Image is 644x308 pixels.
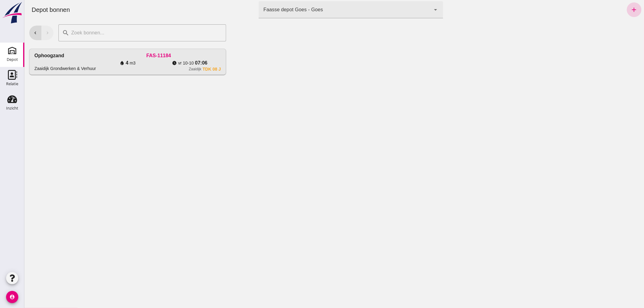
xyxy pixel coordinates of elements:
i: arrow_drop_down [408,6,415,13]
div: TDK 08 J [178,67,197,72]
i: chevron_left [8,30,14,36]
div: Faasse depot Goes - Goes [239,6,299,13]
input: Zoek bonnen... [45,24,198,41]
span: m3 [105,60,111,66]
div: Depot bonnen [2,5,51,14]
div: Inzicht [6,106,18,110]
div: FAS-11184 [72,52,196,59]
span: 4 [101,59,104,67]
div: Depot [7,58,18,61]
span: vr 10-10 [154,60,169,66]
i: add [606,6,614,13]
div: Zaaidijk Grondwerken & Verhuur [10,65,72,72]
i: account_circle [6,291,18,303]
div: Relatie [6,82,18,86]
span: 07:06 [171,59,183,67]
i: search [38,29,45,37]
i: water_drop [95,61,100,65]
div: Ophoogzand [10,52,40,59]
a: OphoogzandZaaidijk Grondwerken & VerhuurFAS-111844m3vr 10-1007:06ZaaidijkTDK 08 J [5,49,202,75]
img: logo-small.a267ee39.svg [1,2,23,24]
i: watch_later [148,61,152,65]
div: Zaaidijk [164,67,177,72]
